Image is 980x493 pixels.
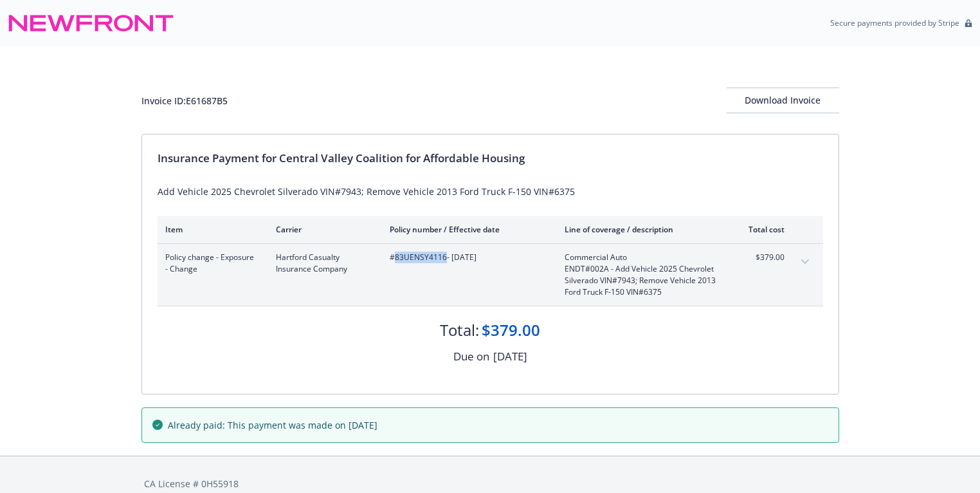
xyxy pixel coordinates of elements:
[158,244,823,306] div: Policy change - Exposure - ChangeHartford Casualty Insurance Company#83UENSY4116- [DATE]Commercia...
[276,224,369,235] div: Carrier
[144,477,837,490] div: CA License # 0H55918
[736,224,785,235] div: Total cost
[830,17,959,28] p: Secure payments provided by Stripe
[390,224,544,235] div: Policy number / Effective date
[141,94,228,107] div: Invoice ID: E61687B5
[165,224,255,235] div: Item
[276,252,369,275] span: Hartford Casualty Insurance Company
[565,224,716,235] div: Line of coverage / description
[736,252,785,263] span: $379.00
[168,418,377,432] span: Already paid: This payment was made on [DATE]
[565,252,716,298] span: Commercial AutoENDT#002A - Add Vehicle 2025 Chevrolet Silverado VIN#7943; Remove Vehicle 2013 For...
[493,348,527,365] div: [DATE]
[165,252,255,275] span: Policy change - Exposure - Change
[158,185,823,198] div: Add Vehicle 2025 Chevrolet Silverado VIN#7943; Remove Vehicle 2013 Ford Truck F-150 VIN#6375
[482,319,540,341] div: $379.00
[795,252,815,272] button: expand content
[453,348,489,365] div: Due on
[727,88,839,113] button: Download Invoice
[727,88,839,113] div: Download Invoice
[440,319,479,341] div: Total:
[158,150,823,167] div: Insurance Payment for Central Valley Coalition for Affordable Housing
[565,263,716,298] span: ENDT#002A - Add Vehicle 2025 Chevrolet Silverado VIN#7943; Remove Vehicle 2013 Ford Truck F-150 V...
[565,252,716,263] span: Commercial Auto
[390,252,544,263] span: #83UENSY4116 - [DATE]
